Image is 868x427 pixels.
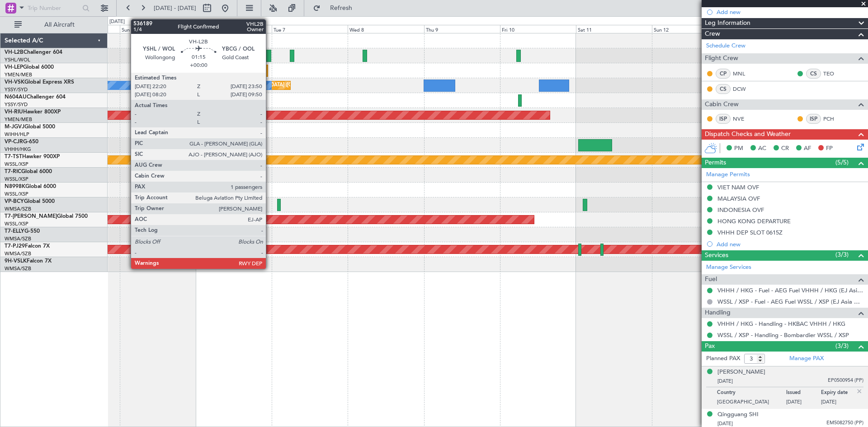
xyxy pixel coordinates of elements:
a: VH-RIUHawker 800XP [5,109,61,115]
button: Refresh [309,1,363,15]
div: CS [806,69,821,79]
span: [DATE] [717,420,733,427]
a: WSSL/XSP [5,221,28,227]
p: Expiry date [821,389,856,399]
div: Tue 7 [272,25,348,33]
span: VH-L2B [5,50,24,55]
div: Qingguang SHI [717,410,759,419]
span: AC [758,144,766,153]
span: CR [781,144,789,153]
div: ISP [716,114,731,124]
div: VHHH DEP SLOT 0615Z [717,229,783,236]
a: N8998KGlobal 6000 [5,184,56,189]
a: VP-BCYGlobal 5000 [5,199,55,204]
span: EM5082750 (PP) [826,419,863,427]
span: T7-TST [5,154,22,160]
a: T7-[PERSON_NAME]Global 7500 [5,214,88,219]
a: VP-CJRG-650 [5,139,38,145]
a: WSSL / XSP - Handling - Bombardier WSSL / XSP [717,331,849,339]
span: VH-RIU [5,109,23,115]
a: YSHL/WOL [5,56,30,63]
span: T7-RIC [5,169,21,174]
div: INDONESIA OVF [717,206,764,214]
span: VH-LEP [5,65,23,70]
a: VHHH/HKG [5,146,31,153]
div: Wed 8 [348,25,424,33]
span: AF [804,144,811,153]
span: Handling [705,308,731,318]
div: Mon 6 [196,25,272,33]
a: YMEN/MEB [5,71,32,78]
a: Manage Permits [706,170,750,179]
span: (3/3) [835,250,849,259]
a: WSSL/XSP [5,176,28,183]
a: WSSL/XSP [5,191,28,197]
a: MNL [733,70,753,78]
p: [GEOGRAPHIC_DATA] [717,399,786,408]
a: WSSL / XSP - Fuel - AEG Fuel WSSL / XSP (EJ Asia Only) [717,298,863,305]
div: Thu 9 [424,25,500,33]
div: Sun 5 [120,25,196,33]
a: YSSY/SYD [5,101,28,108]
a: Manage PAX [789,354,824,363]
a: T7-RICGlobal 6000 [5,169,52,174]
img: close [855,387,863,395]
span: T7-[PERSON_NAME] [5,214,57,219]
span: Flight Crew [705,53,738,64]
div: [PERSON_NAME] [717,368,765,377]
a: T7-TSTHawker 900XP [5,154,60,160]
a: 9H-VSLKFalcon 7X [5,258,52,264]
a: VH-LEPGlobal 6000 [5,65,54,70]
p: [DATE] [786,399,821,408]
a: VHHH / HKG - Handling - HKBAC VHHH / HKG [717,320,845,328]
span: N8998K [5,184,25,189]
span: Services [705,250,728,261]
div: VIET NAM OVF [717,183,759,191]
p: [DATE] [821,399,856,408]
div: Add new [717,240,863,248]
a: T7-PJ29Falcon 7X [5,244,50,249]
a: N604AUChallenger 604 [5,94,66,100]
div: HONG KONG DEPARTURE [717,217,791,225]
span: Dispatch Checks and Weather [705,129,791,140]
a: WMSA/SZB [5,265,31,272]
div: CP [716,69,731,79]
div: MALAYSIA OVF [717,195,760,202]
a: WMSA/SZB [5,250,31,257]
a: WIHH/HLP [5,131,29,138]
span: Permits [705,158,726,168]
a: Manage Services [706,263,751,272]
p: Issued [786,389,821,399]
a: T7-ELLYG-550 [5,229,40,234]
span: N604AU [5,94,27,100]
span: [DATE] - [DATE] [154,4,196,12]
a: NVE [733,115,753,123]
span: Crew [705,29,720,39]
a: VHHH / HKG - Fuel - AEG Fuel VHHH / HKG (EJ Asia Only) [717,286,863,294]
span: Fuel [705,274,717,285]
span: 9H-VSLK [5,258,27,264]
div: Sat 11 [576,25,652,33]
span: FP [826,144,833,153]
a: TEO [823,70,844,78]
span: VP-CJR [5,139,23,145]
span: (5/5) [835,158,849,167]
a: WMSA/SZB [5,206,31,212]
span: Refresh [322,5,360,11]
div: Fri 10 [500,25,576,33]
a: Schedule Crew [706,42,745,51]
div: Sun 12 [652,25,728,33]
a: PCH [823,115,844,123]
div: Add new [717,8,863,16]
span: VP-BCY [5,199,24,204]
span: T7-PJ29 [5,244,25,249]
a: VH-VSKGlobal Express XRS [5,80,74,85]
input: Trip Number [28,1,80,15]
span: PM [734,144,743,153]
a: DCW [733,85,753,93]
span: Leg Information [705,18,750,28]
a: M-JGVJGlobal 5000 [5,124,55,130]
span: VH-VSK [5,80,24,85]
span: Cabin Crew [705,99,739,110]
label: Planned PAX [706,354,740,363]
